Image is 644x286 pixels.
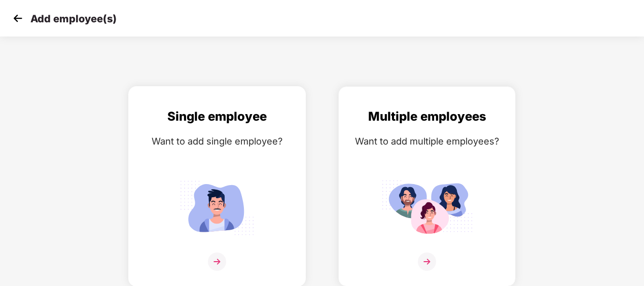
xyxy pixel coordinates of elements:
[139,107,295,126] div: Single employee
[349,107,505,126] div: Multiple employees
[381,176,473,239] img: svg+xml;base64,PHN2ZyB4bWxucz0iaHR0cDovL3d3dy53My5vcmcvMjAwMC9zdmciIGlkPSJNdWx0aXBsZV9lbXBsb3llZS...
[10,11,25,26] img: svg+xml;base64,PHN2ZyB4bWxucz0iaHR0cDovL3d3dy53My5vcmcvMjAwMC9zdmciIHdpZHRoPSIzMCIgaGVpZ2h0PSIzMC...
[418,253,436,271] img: svg+xml;base64,PHN2ZyB4bWxucz0iaHR0cDovL3d3dy53My5vcmcvMjAwMC9zdmciIHdpZHRoPSIzNiIgaGVpZ2h0PSIzNi...
[139,134,295,149] div: Want to add single employee?
[30,13,117,25] p: Add employee(s)
[171,176,263,239] img: svg+xml;base64,PHN2ZyB4bWxucz0iaHR0cDovL3d3dy53My5vcmcvMjAwMC9zdmciIGlkPSJTaW5nbGVfZW1wbG95ZWUiIH...
[349,134,505,149] div: Want to add multiple employees?
[208,253,226,271] img: svg+xml;base64,PHN2ZyB4bWxucz0iaHR0cDovL3d3dy53My5vcmcvMjAwMC9zdmciIHdpZHRoPSIzNiIgaGVpZ2h0PSIzNi...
